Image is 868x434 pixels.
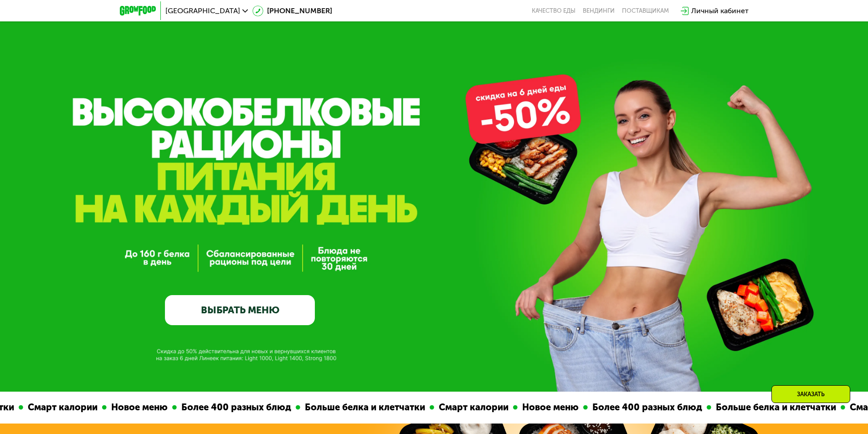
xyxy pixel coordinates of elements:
a: [PHONE_NUMBER] [252,5,332,16]
div: поставщикам [622,7,669,15]
div: Личный кабинет [691,5,749,16]
div: Более 400 разных блюд [172,400,291,414]
a: Вендинги [583,7,615,15]
a: Качество еды [532,7,575,15]
div: Более 400 разных блюд [583,400,702,414]
a: ВЫБРАТЬ МЕНЮ [165,295,315,325]
div: Больше белка и клетчатки [296,400,425,414]
div: Больше белка и клетчатки [707,400,836,414]
div: Новое меню [102,400,168,414]
div: Заказать [771,385,850,403]
span: [GEOGRAPHIC_DATA] [165,7,240,15]
div: Смарт калории [19,400,98,414]
div: Новое меню [513,400,579,414]
div: Смарт калории [430,400,508,414]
